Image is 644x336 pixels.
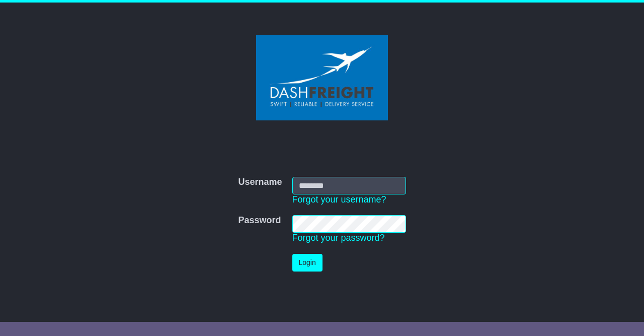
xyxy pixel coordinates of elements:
button: Login [292,254,323,272]
a: Forgot your password? [292,233,385,243]
a: Forgot your username? [292,194,386,205]
img: Dash Freight [256,35,388,120]
label: Username [238,177,282,188]
label: Password [238,215,281,226]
